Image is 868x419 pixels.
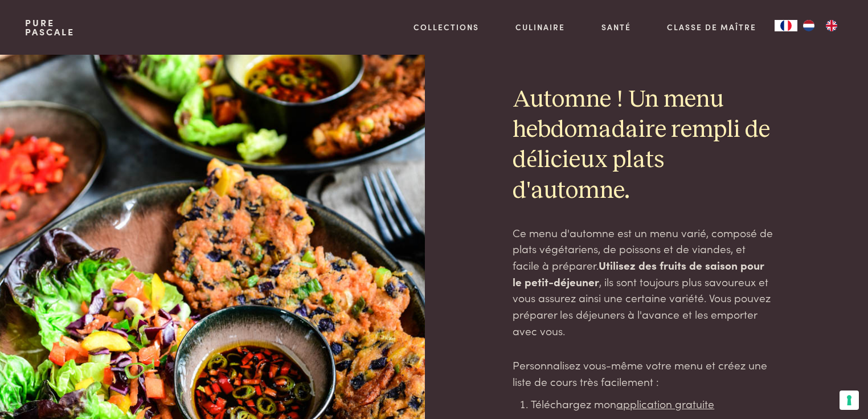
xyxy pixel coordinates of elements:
p: Personnalisez vous-même votre menu et créez une liste de cours très facilement : [513,357,773,389]
a: EN [820,20,843,31]
a: Classe de maître [667,21,756,33]
a: FR [775,20,797,31]
a: PurePascale [25,18,75,36]
a: Culinaire [515,21,565,33]
h2: Automne ! Un menu hebdomadaire rempli de délicieux plats d'automne. [513,85,773,206]
ul: Language list [797,20,843,31]
a: application gratuite [616,396,714,411]
a: NL [797,20,820,31]
a: Santé [601,21,631,33]
p: Ce menu d'automne est un menu varié, composé de plats végétariens, de poissons et de viandes, et ... [513,225,773,339]
aside: Language selected: Français [775,20,843,31]
strong: Utilisez des fruits de saison pour le petit-déjeuner [513,257,764,289]
a: Collections [413,21,479,33]
li: Téléchargez mon [531,396,773,412]
div: Language [775,20,797,31]
button: Vos préférences en matière de consentement pour les technologies de suivi [840,390,859,410]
